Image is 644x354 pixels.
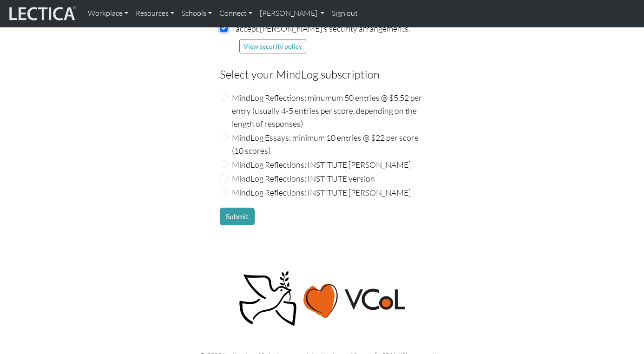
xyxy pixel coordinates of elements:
a: Resources [132,4,178,23]
a: [PERSON_NAME] [256,4,328,23]
a: Workplace [84,4,132,23]
img: Peace, love, VCoL [237,270,407,328]
a: Connect [216,4,256,23]
label: MindLog Reflections: INSTITUTE [PERSON_NAME] [232,186,411,199]
img: lecticalive [7,5,77,22]
label: MindLog Reflections: INSTITUTE version [232,172,375,185]
legend: Select your MindLog subscription [220,66,425,83]
label: I accept [PERSON_NAME]'s security arrangements. [232,22,410,35]
button: View security policy [239,39,306,53]
label: MindLog Reflections: INSTITUTE [PERSON_NAME] [232,158,411,171]
a: Sign out [328,4,361,23]
button: Submit [220,208,255,225]
a: Schools [178,4,216,23]
label: MindLog Reflections: minumum 50 entries @ $5.52 per entry (usually 4-5 entries per score, dependi... [232,91,425,130]
label: MindLog Essays: minimum 10 entries @ $22 per score (10 scores) [232,131,425,157]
